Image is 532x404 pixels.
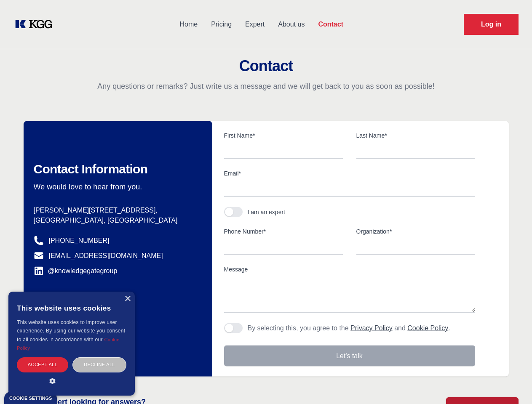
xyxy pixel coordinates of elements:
[490,364,532,404] iframe: Chat Widget
[224,346,475,367] button: Let's talk
[248,323,450,333] p: By selecting this, you agree to the and .
[224,227,343,236] label: Phone Number*
[34,266,118,276] a: @knowledgegategroup
[34,215,199,226] p: [GEOGRAPHIC_DATA], [GEOGRAPHIC_DATA]
[238,13,271,35] a: Expert
[173,13,204,35] a: Home
[407,324,448,332] a: Cookie Policy
[13,18,59,31] a: KOL Knowledge Platform: Talk to Key External Experts (KEE)
[17,319,125,343] span: This website uses cookies to improve user experience. By using our website you consent to all coo...
[49,236,110,246] a: [PHONE_NUMBER]
[464,14,519,35] a: Request Demo
[271,13,311,35] a: About us
[72,357,126,372] div: Decline all
[17,357,68,372] div: Accept all
[224,265,475,274] label: Message
[356,131,475,140] label: Last Name*
[49,251,163,261] a: [EMAIL_ADDRESS][DOMAIN_NAME]
[311,13,350,35] a: Contact
[204,13,238,35] a: Pricing
[248,208,286,216] div: I am an expert
[17,298,126,318] div: This website uses cookies
[350,324,393,332] a: Privacy Policy
[17,337,120,351] a: Cookie Policy
[34,162,199,177] h2: Contact Information
[10,58,522,74] h2: Contact
[356,227,475,236] label: Organization*
[34,182,199,192] p: We would love to hear from you.
[10,81,522,91] p: Any questions or remarks? Just write us a message and we will get back to you as soon as possible!
[34,205,199,215] p: [PERSON_NAME][STREET_ADDRESS],
[224,131,343,140] label: First Name*
[224,169,475,178] label: Email*
[9,396,52,401] div: Cookie settings
[124,296,131,302] div: Close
